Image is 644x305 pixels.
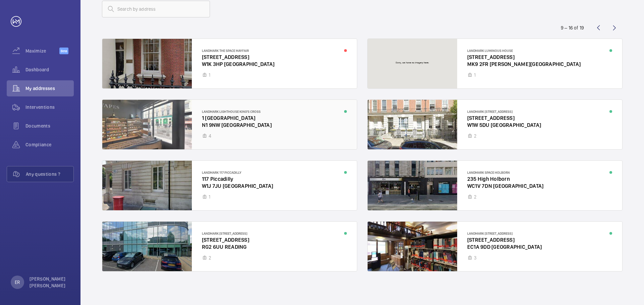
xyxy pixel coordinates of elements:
input: Search by address [102,1,210,17]
span: My addresses [25,85,74,92]
p: ER [15,279,20,286]
span: Beta [59,48,68,54]
span: Maximize [25,48,59,54]
div: 9 – 16 of 19 [561,24,584,31]
span: Interventions [25,104,74,110]
span: Documents [25,123,74,129]
span: Dashboard [25,66,74,73]
span: Compliance [25,141,74,148]
p: [PERSON_NAME] [PERSON_NAME] [30,276,70,289]
span: Any questions ? [26,171,73,177]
